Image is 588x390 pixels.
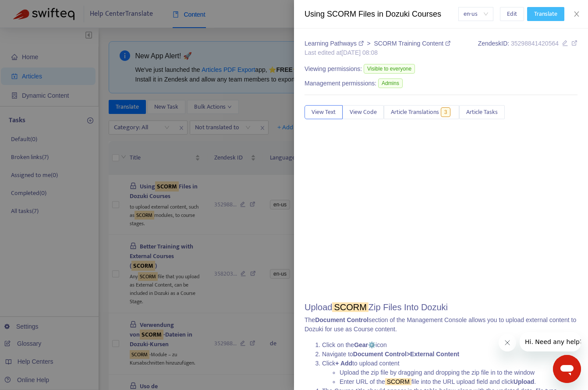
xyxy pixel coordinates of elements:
li: Click on the ⚙️icon [322,340,577,350]
span: Viewing permissions: [305,64,362,74]
span: 35298841420564 [511,40,559,47]
iframe: Close message [499,334,516,351]
span: View Text [312,107,336,117]
li: Upload the zip file by dragging and dropping the zip file in to the window [340,368,577,377]
strong: + Add [335,360,352,367]
span: Management permissions: [305,79,376,88]
li: Click to upload content [322,359,577,386]
div: > [305,39,450,48]
span: Visible to everyone [364,64,415,74]
div: Zendesk ID: [478,39,577,57]
button: Close [570,10,583,18]
strong: Upload [514,378,534,385]
span: Translate [534,9,557,19]
span: View Code [350,107,377,117]
span: Hi. Need any help? [5,6,63,13]
button: Translate [527,7,564,21]
span: close [573,11,580,18]
a: SCORM Training Content [374,40,450,47]
button: Article Translations3 [384,105,459,119]
span: Article Translations [391,107,439,117]
strong: Document Control>External Content [353,351,459,358]
span: Article Tasks [466,107,498,117]
a: Learning Pathways [305,40,365,47]
iframe: Button to launch messaging window [553,355,581,383]
li: Navigate to [322,350,577,359]
div: Using SCORM Files in Dozuki Courses [305,8,458,20]
li: Enter URL of the file into the URL upload field and click . [340,377,577,386]
strong: Document Control [315,316,368,323]
button: Article Tasks [459,105,505,119]
button: Edit [500,7,524,21]
button: View Text [305,105,343,119]
h2: Upload Zip Files Into Dozuki [305,302,577,312]
p: The section of the Management Console allows you to upload external content to Dozuki for use as ... [305,316,577,334]
span: Edit [507,9,517,19]
span: en-us [464,7,488,21]
span: Admins [378,78,403,88]
strong: Gear [354,341,368,348]
iframe: Message from company [520,332,581,351]
sqkw: SCORM [385,378,411,385]
button: View Code [343,105,384,119]
sqkw: SCORM [332,302,368,312]
div: Last edited at [DATE] 08:08 [305,48,450,57]
span: 3 [441,107,451,117]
